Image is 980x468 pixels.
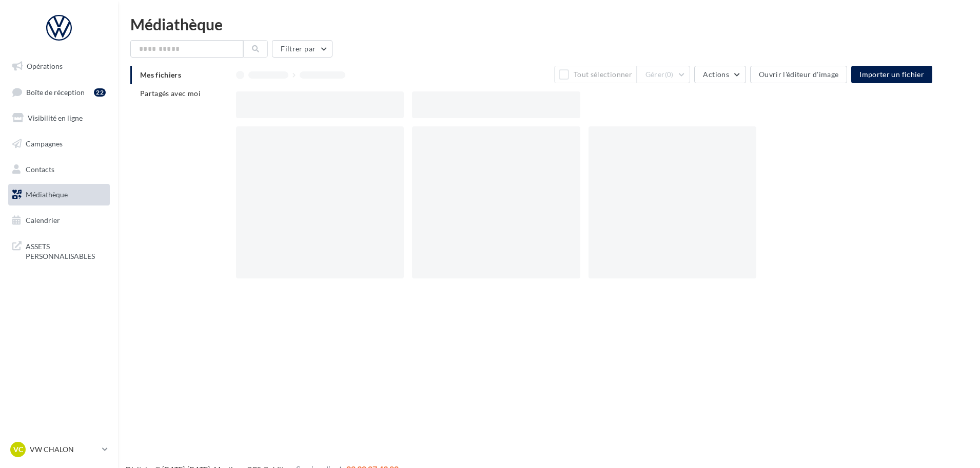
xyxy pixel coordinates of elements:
span: Actions [703,70,729,79]
span: (0) [665,70,674,79]
span: Campagnes [26,139,63,148]
span: VC [13,444,23,455]
span: Calendrier [26,216,60,224]
button: Tout sélectionner [554,66,636,83]
span: Importer un fichier [859,70,924,79]
a: Campagnes [6,133,112,155]
span: Opérations [27,62,63,70]
a: Contacts [6,159,112,180]
p: VW CHALON [30,444,98,455]
button: Actions [694,66,746,83]
button: Importer un fichier [851,66,932,83]
button: Ouvrir l'éditeur d'image [750,66,847,83]
div: Médiathèque [130,16,968,32]
span: Médiathèque [26,190,68,199]
span: Contacts [26,164,54,173]
a: Médiathèque [6,184,112,205]
a: ASSETS PERSONNALISABLES [6,235,112,266]
button: Filtrer par [272,40,332,58]
span: Mes fichiers [140,70,181,79]
a: Visibilité en ligne [6,107,112,129]
button: Gérer(0) [637,66,691,83]
div: 22 [94,88,106,97]
span: ASSETS PERSONNALISABLES [26,239,106,261]
a: Opérations [6,55,112,77]
span: Visibilité en ligne [28,114,83,122]
span: Partagés avec moi [140,89,201,98]
span: Boîte de réception [26,87,85,96]
a: Calendrier [6,210,112,231]
a: Boîte de réception22 [6,81,112,103]
a: VC VW CHALON [8,440,110,459]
